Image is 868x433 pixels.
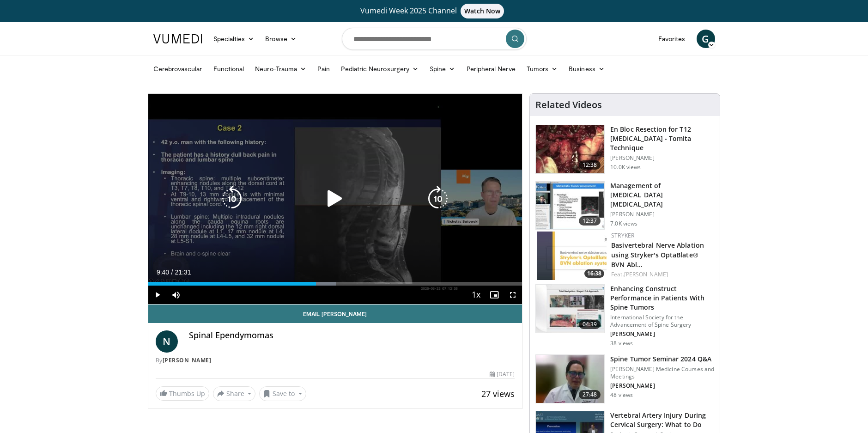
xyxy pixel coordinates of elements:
span: 12:37 [579,216,601,226]
p: 38 views [610,340,633,347]
img: VuMedi Logo [153,34,202,43]
p: [PERSON_NAME] [610,330,714,338]
span: Watch Now [461,4,504,18]
p: 7.0K views [610,220,637,227]
p: [PERSON_NAME] [610,382,714,390]
span: / [171,268,173,276]
p: 10.0K views [610,164,641,171]
span: 21:31 [175,268,191,276]
button: Enable picture-in-picture mode [485,286,504,304]
a: Cerebrovascular [148,60,208,78]
p: [PERSON_NAME] Medicine Courses and Meetings [610,366,714,380]
button: Mute [167,286,185,304]
span: 04:39 [579,320,601,329]
a: 12:38 En Bloc Resection for T12 [MEDICAL_DATA] - Tomita Technique [PERSON_NAME] 10.0K views [535,125,714,174]
span: 27:48 [579,390,601,399]
span: 27 views [481,388,515,399]
video-js: Video Player [148,94,522,305]
div: [DATE] [490,370,515,378]
h4: Spinal Ependymomas [189,330,515,341]
a: Pain [312,60,335,78]
a: Pediatric Neurosurgery [335,60,424,78]
button: Share [213,386,256,401]
h4: Related Videos [535,99,602,110]
h3: En Bloc Resection for T12 [MEDICAL_DATA] - Tomita Technique [610,125,714,152]
a: Functional [208,60,250,78]
a: [PERSON_NAME] [163,356,212,364]
a: Business [563,60,610,78]
p: 48 views [610,391,633,399]
a: 16:38 [537,232,607,280]
button: Fullscreen [504,286,522,304]
a: N [156,330,178,353]
a: 27:48 Spine Tumor Seminar 2024 Q&A [PERSON_NAME] Medicine Courses and Meetings [PERSON_NAME] 48 v... [535,354,714,403]
a: Specialties [208,30,260,48]
a: Spine [424,60,461,78]
a: Peripheral Nerve [461,60,521,78]
p: [PERSON_NAME] [610,154,714,162]
div: Progress Bar [148,282,522,286]
a: Tumors [521,60,564,78]
p: International Society for the Advancement of Spine Surgery [610,314,714,329]
button: Playback Rate [467,286,485,304]
a: 04:39 Enhancing Construct Performance in Patients With Spine Tumors International Society for the... [535,284,714,347]
a: Vumedi Week 2025 ChannelWatch Now [155,4,714,18]
a: [PERSON_NAME] [624,270,668,278]
span: 12:38 [579,160,601,170]
a: Neuro-Trauma [249,60,312,78]
div: By [156,356,515,365]
span: 16:38 [584,269,604,278]
a: Stryker [611,232,634,239]
img: 290425_0002_1.png.150x105_q85_crop-smart_upscale.jpg [536,125,604,173]
img: 008b4d6b-75f1-4d7d-bca2-6f1e4950fc2c.150x105_q85_crop-smart_upscale.jpg [536,355,604,403]
input: Search topics, interventions [342,28,527,50]
button: Save to [259,386,306,401]
p: [PERSON_NAME] [610,211,714,218]
img: efc84703-49da-46b6-9c7b-376f5723817c.150x105_q85_crop-smart_upscale.jpg [537,232,607,280]
img: 794453ef-1029-426c-8d4c-227cbffecffd.150x105_q85_crop-smart_upscale.jpg [536,182,604,230]
a: 12:37 Management of [MEDICAL_DATA] [MEDICAL_DATA] [PERSON_NAME] 7.0K views [535,181,714,230]
h3: Spine Tumor Seminar 2024 Q&A [610,354,714,364]
span: 9:40 [157,268,169,276]
a: Thumbs Up [156,386,209,401]
a: Favorites [653,30,691,48]
div: Feat. [611,270,712,279]
a: G [697,30,715,48]
button: Play [148,286,167,304]
a: Email [PERSON_NAME] [148,305,522,323]
a: Browse [260,30,302,48]
img: 3d324f8b-fc1f-4f70-8dcc-e8d165b5f3da.150x105_q85_crop-smart_upscale.jpg [536,285,604,333]
a: Basivertebral Nerve Ablation using Stryker's OptaBlate® BVN Abl… [611,241,704,269]
h3: Management of [MEDICAL_DATA] [MEDICAL_DATA] [610,181,714,209]
h3: Enhancing Construct Performance in Patients With Spine Tumors [610,284,714,312]
h3: Vertebral Artery Injury During Cervical Surgery: What to Do [610,411,714,429]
